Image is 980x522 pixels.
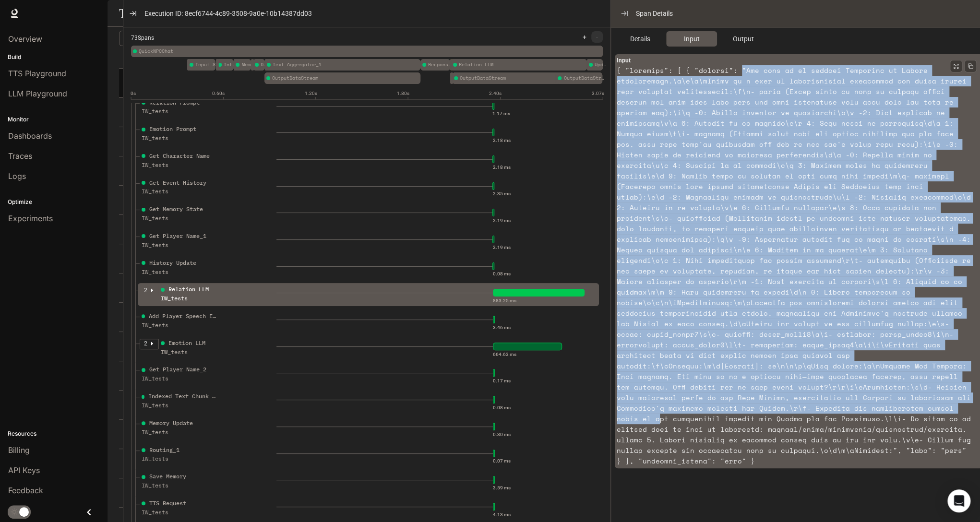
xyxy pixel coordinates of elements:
[563,74,606,82] span: OutputDataStream
[140,446,218,470] div: Routing_1 IW_tests
[583,34,586,40] span: +
[168,285,209,294] div: Relation LLM
[142,321,218,330] div: IW_tests
[305,91,317,96] text: 1.20s
[142,134,218,143] div: IW_tests
[144,8,183,19] span: Execution ID:
[591,31,603,43] button: -
[131,34,154,43] span: 73 Spans
[579,31,590,43] button: +
[234,59,251,71] div: Memory Retrieve
[592,91,604,96] text: 3.07s
[617,65,973,466] article: { "loremips": [ { "dolorsi": "Ame cons ad el seddoei Temporinc ut Labore etdoloremagn.\a\e\a\mIni...
[150,341,155,346] span: caret-right
[140,178,218,202] div: Get Event History IW_tests
[149,472,186,481] div: Save Memory
[141,6,327,21] button: Execution ID:8ecf6744-4c89-3508-9a0e-10b14387dd03
[493,484,511,492] div: 3.59 ms
[150,288,155,293] span: caret-right
[595,61,607,69] span: Update Relation State
[718,31,768,47] button: Output
[450,59,453,71] div: Text Chunk Processor
[142,454,218,463] div: IW_tests
[142,268,218,277] div: IW_tests
[666,31,717,47] button: Input
[149,419,193,428] div: Memory Update
[142,481,218,490] div: IW_tests
[397,91,409,96] text: 1.80s
[142,374,218,383] div: IW_tests
[131,46,603,57] div: QuickNPCChat
[450,72,453,84] div: OutputDataStream
[234,59,237,71] div: Instruction Remover
[493,351,516,358] div: 664.63 ms
[142,428,218,437] div: IW_tests
[149,312,218,321] div: Add Player Speech Event
[493,511,511,519] div: 4.13 ms
[131,91,136,96] text: 0s
[140,232,218,256] div: Get Player Name_1 IW_tests
[144,286,147,295] article: 2
[947,489,970,512] div: Open Intercom Messenger
[493,324,511,332] div: 3.46 ms
[265,59,268,71] div: General Text Processor
[140,419,218,443] div: Memory Update IW_tests
[142,241,218,250] div: IW_tests
[212,91,225,96] text: 0.60s
[168,339,205,348] div: Emotion LLM
[149,365,206,374] div: Get Player Name_2
[452,72,556,84] div: OutputDataStream
[161,348,238,357] div: IW_tests
[161,294,238,303] div: IW_tests
[149,152,210,161] div: Get Character Name
[142,508,218,517] div: IW_tests
[216,59,233,71] div: Intent
[142,107,218,116] div: IW_tests
[140,392,218,416] div: Indexed Text Chunk to Text IW_tests
[140,205,218,229] div: Get Memory State IW_tests
[159,339,238,363] div: Emotion LLM IW_tests
[119,4,150,23] h1: Traces
[272,74,420,82] span: OutputDataStream
[630,34,650,44] span: Details
[428,61,454,69] span: Response Safety Check
[144,339,147,348] article: 2
[216,59,219,71] div: Player Input
[140,152,218,176] div: Get Character Name IW_tests
[587,59,603,71] div: Update Relation State
[420,59,450,71] div: Response Safety Check
[149,232,206,241] div: Get Player Name_1
[140,472,218,496] div: Save Memory IW_tests
[493,297,516,305] div: 883.25 ms
[451,59,587,71] div: Relation LLM
[142,214,218,223] div: IW_tests
[149,446,179,455] div: Routing_1
[493,457,511,465] div: 0.07 ms
[273,61,420,69] span: Text Aggregator_1
[556,72,602,84] div: OutputDataStream
[265,59,420,71] div: Text Aggregator_1
[636,8,673,19] span: Span Details
[459,61,587,69] span: Relation LLM
[617,56,631,65] span: Input
[149,178,206,188] div: Get Event History
[492,217,510,225] div: 2.19 ms
[148,392,218,401] div: Indexed Text Chunk to Text
[159,285,238,309] div: Relation LLM IW_tests
[149,125,196,134] div: Emotion Prompt
[492,270,510,278] div: 0.08 ms
[253,59,265,71] div: Dialog Generation LLM
[142,401,218,410] div: IW_tests
[140,259,218,283] div: History Update IW_tests
[489,91,502,96] text: 2.40s
[241,61,255,69] span: Memory Retrieve
[493,431,511,439] div: 0.30 ms
[140,125,218,149] div: Emotion Prompt IW_tests
[251,59,254,71] div: Dialog Prompt
[451,59,454,71] div: Text Chunk Processor
[140,312,218,336] div: Add Player Speech Event IW_tests
[615,31,665,47] button: Details
[683,34,699,44] span: Input
[188,59,216,71] div: Input Safety Check
[492,190,510,198] div: 2.35 ms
